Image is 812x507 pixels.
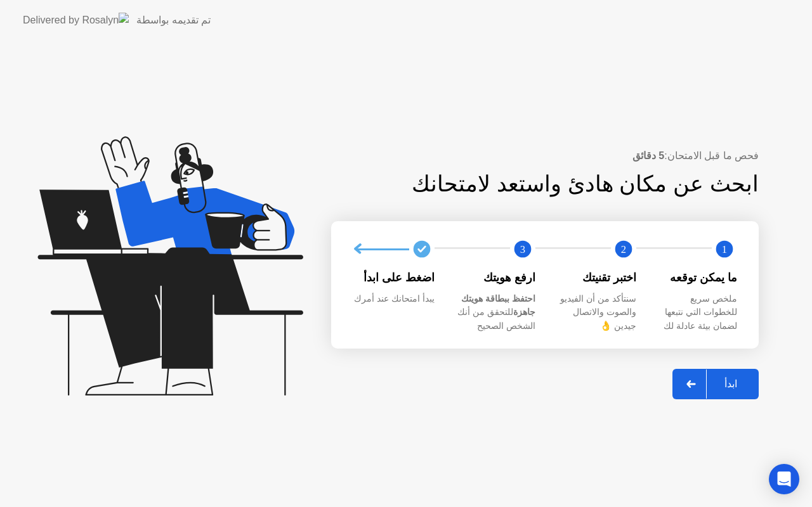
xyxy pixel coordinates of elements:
[354,292,435,306] div: يبدأ امتحانك عند أمرك
[455,269,535,286] div: ارفع هويتك
[707,378,755,390] div: ابدأ
[331,167,759,201] div: ابحث عن مكان هادئ واستعد لامتحانك
[657,269,737,286] div: ما يمكن توقعه
[455,292,535,333] div: للتحقق من أنك الشخص الصحيح
[556,292,636,333] div: سنتأكد من أن الفيديو والصوت والاتصال جيدين 👌
[632,150,664,161] b: 5 دقائق
[354,269,435,286] div: اضغط على ابدأ
[769,464,799,494] div: Open Intercom Messenger
[621,243,626,255] text: 2
[461,293,535,318] b: احتفظ ببطاقة هويتك جاهزة
[556,269,636,286] div: اختبر تقنيتك
[657,292,737,333] div: ملخص سريع للخطوات التي نتبعها لضمان بيئة عادلة لك
[672,369,759,399] button: ابدأ
[722,243,727,255] text: 1
[520,243,525,255] text: 3
[23,13,129,27] img: Delivered by Rosalyn
[136,13,211,28] div: تم تقديمه بواسطة
[331,148,759,164] div: فحص ما قبل الامتحان:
